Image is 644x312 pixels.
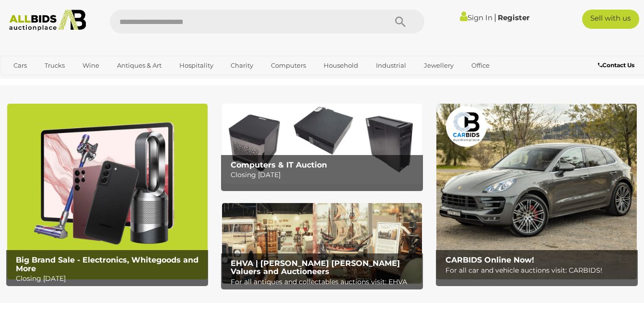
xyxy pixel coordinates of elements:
[231,259,400,276] b: EHVA | [PERSON_NAME] [PERSON_NAME] Valuers and Auctioneers
[7,58,33,73] a: Cars
[222,203,422,283] img: EHVA | Evans Hastings Valuers and Auctioneers
[436,104,637,279] a: CARBIDS Online Now! CARBIDS Online Now! For all car and vehicle auctions visit: CARBIDS!
[436,104,637,279] img: CARBIDS Online Now!
[582,10,639,29] a: Sell with us
[231,276,418,288] p: For all antiques and collectables auctions visit: EHVA
[16,273,203,285] p: Closing [DATE]
[376,10,424,34] button: Search
[224,58,259,73] a: Charity
[231,160,327,169] b: Computers & IT Auction
[7,104,208,279] img: Big Brand Sale - Electronics, Whitegoods and More
[173,58,220,73] a: Hospitality
[7,73,39,89] a: Sports
[598,60,637,71] a: Contact Us
[370,58,412,73] a: Industrial
[317,58,364,73] a: Household
[231,169,418,181] p: Closing [DATE]
[222,203,422,283] a: EHVA | Evans Hastings Valuers and Auctioneers EHVA | [PERSON_NAME] [PERSON_NAME] Valuers and Auct...
[222,104,422,184] a: Computers & IT Auction Computers & IT Auction Closing [DATE]
[38,58,71,73] a: Trucks
[265,58,312,73] a: Computers
[45,73,125,89] a: [GEOGRAPHIC_DATA]
[598,61,634,69] b: Contact Us
[465,58,496,73] a: Office
[222,104,422,184] img: Computers & IT Auction
[5,10,91,31] img: Allbids.com.au
[418,58,460,73] a: Jewellery
[460,13,492,22] a: Sign In
[494,12,496,23] span: |
[16,255,199,273] b: Big Brand Sale - Electronics, Whitegoods and More
[7,104,208,279] a: Big Brand Sale - Electronics, Whitegoods and More Big Brand Sale - Electronics, Whitegoods and Mo...
[445,264,633,276] p: For all car and vehicle auctions visit: CARBIDS!
[445,255,534,264] b: CARBIDS Online Now!
[111,58,168,73] a: Antiques & Art
[498,13,529,22] a: Register
[76,58,105,73] a: Wine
